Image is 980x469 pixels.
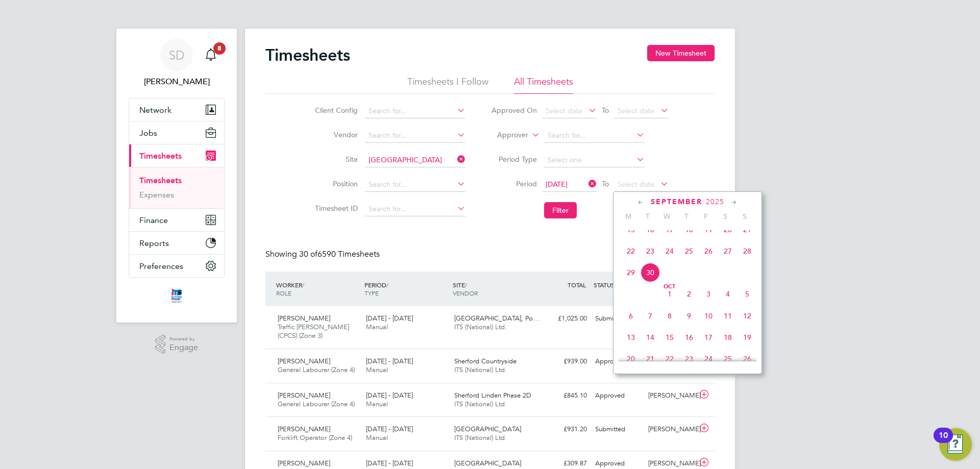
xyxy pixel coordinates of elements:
span: 6 [621,306,641,326]
label: Approver [482,130,528,140]
span: 18 [679,220,699,239]
span: Timesheets [139,151,182,161]
span: 18 [718,328,738,347]
div: STATUS [591,276,644,294]
a: Go to home page [129,288,225,304]
span: Sherford Countryside [454,357,517,365]
span: General Labourer (Zone 4) [278,400,355,408]
a: Expenses [139,190,174,200]
span: T [677,212,696,221]
span: Forklift Operator (Zone 4) [278,433,352,442]
span: 3 [699,284,718,304]
span: S [735,212,754,221]
span: [DATE] [546,180,568,189]
div: PERIOD [362,276,450,302]
span: Select date [618,180,654,189]
span: T [638,212,657,221]
span: 26 [699,241,718,261]
span: 21 [738,220,757,239]
span: 16 [679,328,699,347]
nav: Main navigation [116,29,237,323]
span: [DATE] - [DATE] [366,425,413,433]
button: Open Resource Center, 10 new notifications [939,428,972,461]
span: Manual [366,323,388,331]
label: Vendor [312,130,358,139]
span: TYPE [364,289,379,297]
li: All Timesheets [514,76,573,94]
span: 2025 [706,198,724,206]
span: 8 [660,306,679,326]
span: [DATE] - [DATE] [366,459,413,467]
span: [PERSON_NAME] [278,459,330,467]
span: 2 [679,284,699,304]
span: [GEOGRAPHIC_DATA] [454,425,521,433]
span: 22 [621,241,641,261]
button: Jobs [129,121,224,144]
div: Submitted [591,310,644,327]
span: ITS (National) Ltd. [454,365,507,374]
span: 7 [641,306,660,326]
div: [PERSON_NAME] [644,421,697,438]
span: 19 [738,328,757,347]
label: Client Config [312,106,358,115]
input: Search for... [365,129,465,143]
span: 4 [718,284,738,304]
label: Site [312,155,358,164]
span: Manual [366,365,388,374]
span: 13 [621,328,641,347]
span: / [302,281,304,289]
span: 19 [699,220,718,239]
span: [PERSON_NAME] [278,357,330,365]
div: £845.10 [538,387,591,404]
div: SITE [450,276,538,302]
span: 9 [679,306,699,326]
span: 12 [738,306,757,326]
span: Select date [618,106,654,115]
button: Reports [129,232,224,254]
a: 8 [201,39,221,71]
span: To [599,177,612,190]
label: Period [491,179,537,188]
span: ITS (National) Ltd. [454,433,507,442]
div: £1,025.00 [538,310,591,327]
span: 10 [699,306,718,326]
span: 25 [679,241,699,261]
span: Network [139,105,171,115]
label: Approved On [491,106,537,115]
div: £931.20 [538,421,591,438]
span: [DATE] - [DATE] [366,314,413,323]
span: September [651,198,702,206]
span: ROLE [276,289,291,297]
div: Submitted [591,421,644,438]
span: 29 [621,263,641,282]
img: itsconstruction-logo-retina.png [169,288,184,304]
span: 17 [699,328,718,347]
div: Approved [591,387,644,404]
span: General Labourer (Zone 4) [278,365,355,374]
span: 23 [679,349,699,368]
span: 1 [660,284,679,304]
span: 30 of [299,249,317,259]
span: 17 [660,220,679,239]
div: [PERSON_NAME] [644,387,697,404]
span: S [716,212,735,221]
span: 5 [738,284,757,304]
span: 24 [699,349,718,368]
div: WORKER [274,276,362,302]
div: 10 [939,435,948,449]
span: Manual [366,433,388,442]
span: Oct [660,284,679,289]
span: 25 [718,349,738,368]
span: Finance [139,215,168,225]
span: Engage [169,343,198,352]
span: 14 [641,328,660,347]
a: Timesheets [139,176,182,185]
span: ITS (National) Ltd. [454,323,507,331]
button: Finance [129,209,224,231]
div: Showing [265,249,382,260]
span: W [657,212,677,221]
div: Timesheets [129,167,224,208]
button: Timesheets [129,144,224,167]
span: F [696,212,716,221]
span: Powered by [169,335,198,343]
